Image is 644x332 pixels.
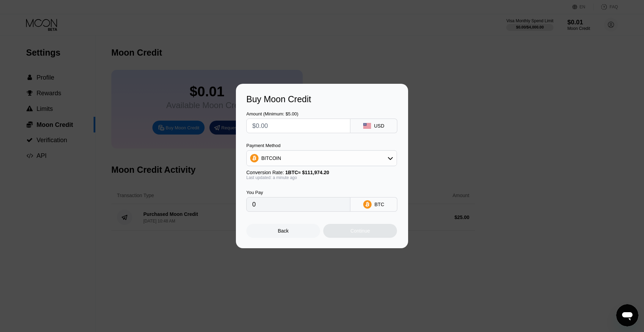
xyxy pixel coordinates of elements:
div: BITCOIN [261,155,281,161]
div: BITCOIN [247,151,397,165]
div: Back [278,228,289,234]
div: USD [374,123,384,129]
div: Amount (Minimum: $5.00) [246,111,350,116]
span: 1 BTC ≈ $111,974.20 [285,170,329,175]
div: Conversion Rate: [246,170,397,175]
input: $0.00 [252,119,344,133]
div: You Pay [246,190,350,195]
div: Payment Method [246,143,397,148]
iframe: Кнопка запуска окна обмена сообщениями [616,304,638,326]
div: Back [246,224,320,238]
div: Last updated: a minute ago [246,175,397,180]
div: Buy Moon Credit [246,94,398,104]
div: BTC [374,202,384,207]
